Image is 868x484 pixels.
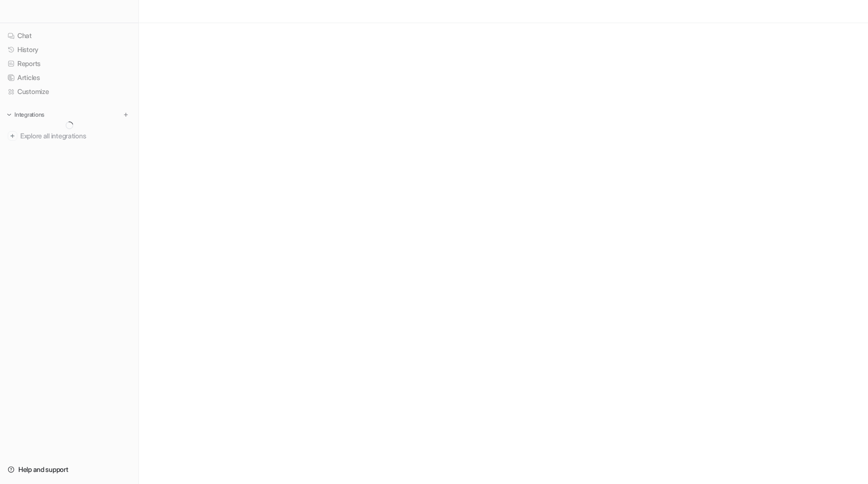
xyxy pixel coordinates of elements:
span: Explore all integrations [20,128,131,144]
a: Reports [4,57,135,70]
a: Explore all integrations [4,129,135,143]
img: explore all integrations [8,131,17,141]
img: expand menu [6,111,13,118]
a: Customize [4,85,135,98]
a: Help and support [4,463,135,476]
button: Integrations [4,110,47,120]
p: Integrations [14,111,44,119]
a: Articles [4,71,135,84]
a: Chat [4,29,135,42]
a: History [4,43,135,56]
img: menu_add.svg [122,111,129,118]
